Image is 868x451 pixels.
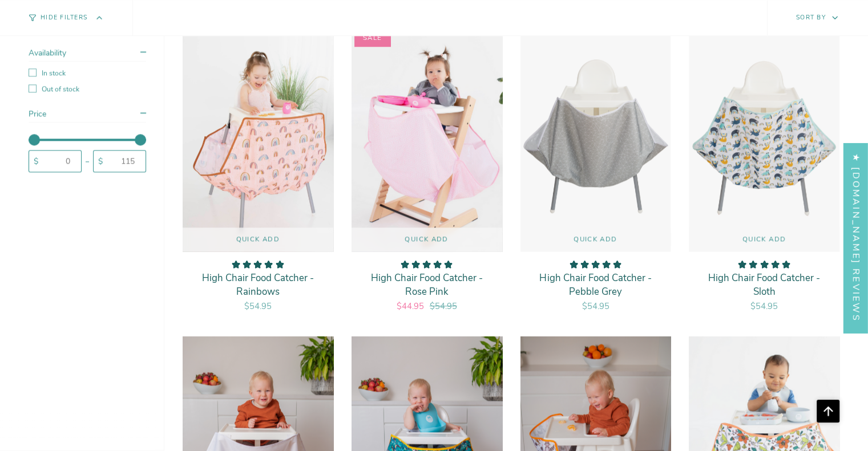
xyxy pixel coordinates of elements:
[41,156,81,168] input: 0
[844,143,868,332] div: Click to open Judge.me floating reviews tab
[352,227,502,251] button: Quick add
[767,1,868,36] button: Sort by
[796,14,826,22] span: Sort by
[520,26,671,251] a: High Chair Food Catcher - Pebble Grey
[29,109,146,123] summary: Price
[397,300,424,312] span: $44.95
[532,271,660,298] p: High Chair Food Catcher - Pebble Grey
[700,260,828,312] a: High Chair Food Catcher - Sloth
[244,300,272,312] span: $54.95
[106,156,146,168] input: 115
[29,85,146,94] label: Out of stock
[352,26,502,251] a: High Chair Food Catcher - Rose Pink
[817,400,839,422] button: Scroll to top
[194,260,322,312] a: High Chair Food Catcher - Rainbows
[363,260,491,312] a: High Chair Food Catcher - Rose Pink
[41,15,87,22] span: Hide Filters
[82,159,93,165] div: -
[34,156,38,167] span: $
[363,271,491,298] p: High Chair Food Catcher - Rose Pink
[29,69,146,78] label: In stock
[582,300,609,312] span: $54.95
[29,48,66,59] span: Availability
[354,29,391,46] span: Sale
[29,109,46,120] span: Price
[520,227,671,251] button: Quick add
[532,260,660,312] a: High Chair Food Catcher - Pebble Grey
[750,300,778,312] span: $54.95
[98,156,103,167] span: $
[689,227,839,251] button: Quick add
[183,227,333,251] button: Quick add
[183,26,333,251] a: High Chair Food Catcher - Rainbows
[430,300,457,312] span: $54.95
[194,271,322,298] p: High Chair Food Catcher - Rainbows
[29,48,146,62] summary: Availability
[700,271,828,298] p: High Chair Food Catcher - Sloth
[689,26,839,251] a: High Chair Food Catcher - Sloth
